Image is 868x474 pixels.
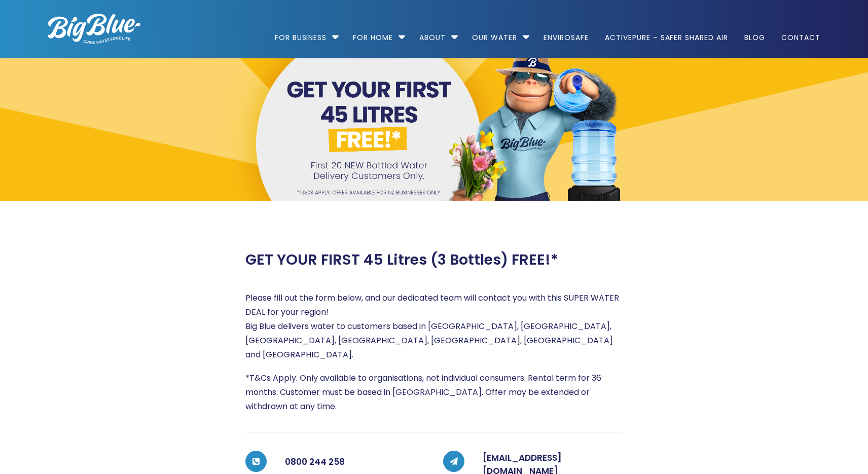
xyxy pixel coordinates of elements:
img: logo [48,14,140,44]
h5: 0800 244 258 [285,452,425,472]
p: *T&Cs Apply. Only available to organisations, not individual consumers. Rental term for 36 months... [245,371,623,414]
p: Please fill out the form below, and our dedicated team will contact you with this SUPER WATER DEA... [245,291,623,362]
h2: GET YOUR FIRST 45 Litres (3 Bottles) FREE!* [245,251,558,269]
